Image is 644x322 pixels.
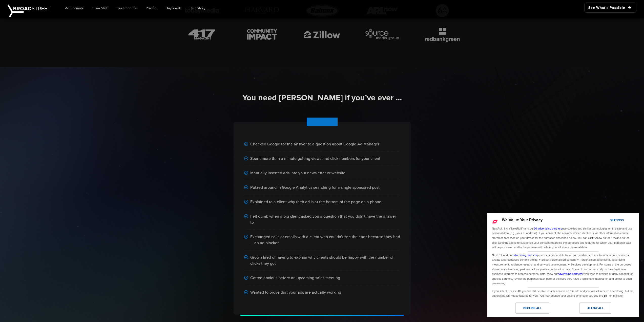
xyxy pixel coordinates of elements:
img: brand-icon [361,27,403,42]
div: Spent more than a minute getting views and click numbers for your client [244,151,400,166]
img: brand-icon [181,27,223,42]
img: brand-icon [421,27,463,42]
div: Putzed around in Google Analytics searching for a single sponsored post [244,180,400,195]
a: Testimonials [113,3,141,14]
div: Felt dumb when a big client asked you a question that you didn't have the answer to [244,209,400,230]
img: brand-icon [301,27,343,42]
div: NextRoll, Inc. ("NextRoll") and our use cookies and similar technologies on this site and use per... [491,226,635,250]
a: Our Story [186,3,209,14]
a: Daybreak [162,3,185,14]
a: Pricing [142,3,161,14]
span: We Value Your Privacy [502,217,543,223]
a: Ad Formats [61,3,88,14]
img: Broadstreet | The Ad Manager for Small Publishers [8,5,50,17]
div: Decline All [523,305,542,311]
span: Pricing [146,6,157,11]
a: See What's Possible [584,3,636,13]
a: Settings [601,216,613,225]
div: Exchanged calls or emails with a client who couldn’t see their ads because they had ... an ad blo... [244,230,400,250]
div: Manually inserted ads into your newsletter or website [244,166,400,180]
div: Gotten anxious before an upcoming sales meeting [244,271,400,285]
div: Grown tired of having to explain why clients should be happy with the number of clicks they got [244,250,400,271]
span: Daybreak [165,6,181,11]
div: NextRoll and our process personal data to: ● Store and/or access information on a device; ● Creat... [491,252,635,286]
a: advertising partners [558,272,582,275]
div: Wanted to prove that your ads are actually working [244,285,400,299]
div: Allow All [587,305,604,311]
div: Checked Google for the answer to a question about Google Ad Manager [244,137,400,151]
div: If you select Decline All, you will still be able to view content on this site and you will still... [491,288,635,299]
span: Our Story [190,6,205,11]
a: advertising partners [513,254,537,257]
div: Settings [610,217,624,223]
a: Allow All [563,302,636,316]
span: Free Stuff [92,6,109,11]
a: 20 advertising partners [534,227,562,230]
img: brand-icon [241,27,283,42]
h2: You need [PERSON_NAME] if you’ve ever ... [181,92,463,103]
span: Testimonials [117,6,137,11]
a: Decline All [490,302,563,316]
a: Free Stuff [89,3,112,14]
span: Ad Formats [65,6,84,11]
div: Explained to a client why their ad is at the bottom of the page on a phone [244,195,400,209]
